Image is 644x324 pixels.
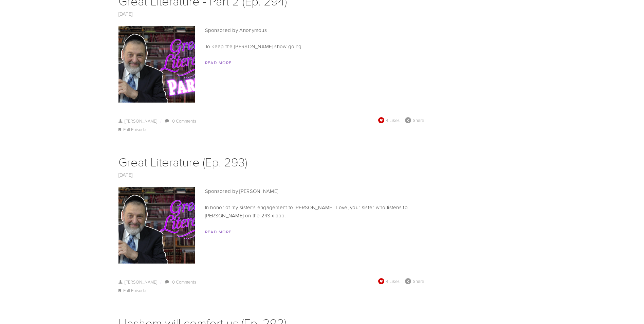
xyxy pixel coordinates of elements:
[157,118,164,124] span: /
[172,118,196,124] a: 0 Comments
[123,126,146,132] a: Full Episode
[386,117,400,123] span: 4 Likes
[205,229,232,235] a: Read More
[89,187,224,264] img: Great Literature (Ep. 293)
[118,42,424,51] p: To keep the [PERSON_NAME] show going.
[118,10,133,17] a: [DATE]
[157,279,164,285] span: /
[118,171,133,178] a: [DATE]
[405,117,424,123] div: Share
[405,278,424,284] div: Share
[118,279,158,285] a: [PERSON_NAME]
[172,279,196,285] a: 0 Comments
[89,26,224,103] img: Great Literature - Part 2 (Ep. 294)
[123,287,146,293] a: Full Episode
[441,12,498,18] iframe: Twitter Follow Button
[118,26,424,34] p: Sponsored by Anonymous
[205,60,232,66] a: Read More
[118,187,424,220] p: Sponsored by [PERSON_NAME] In honor of my sister’s engagement to [PERSON_NAME]. Love, your sister...
[118,118,158,124] a: [PERSON_NAME]
[118,153,247,170] a: Great Literature (Ep. 293)
[386,278,400,284] span: 4 Likes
